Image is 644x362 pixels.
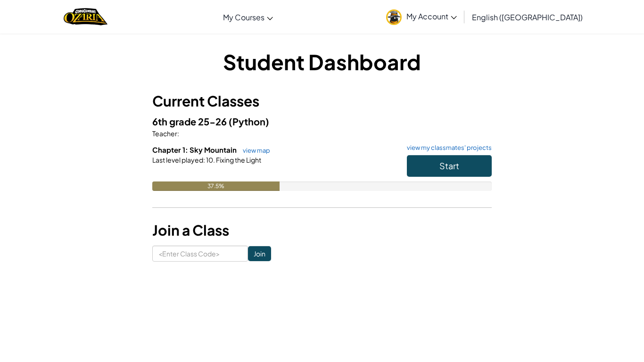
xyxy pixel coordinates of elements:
span: (Python) [229,115,269,127]
a: Ozaria by CodeCombat logo [64,7,107,26]
a: My Account [381,2,462,32]
a: My Courses [218,4,278,30]
input: Join [248,246,271,261]
span: 10. [205,156,215,164]
span: English ([GEOGRAPHIC_DATA]) [472,12,583,22]
span: 6th grade 25-26 [152,115,229,127]
span: Start [439,160,459,171]
h3: Join a Class [152,220,492,241]
img: avatar [386,9,402,25]
h3: Current Classes [152,90,492,112]
span: : [203,156,205,164]
span: Fixing the Light [215,156,261,164]
span: Last level played [152,156,203,164]
span: Chapter 1: Sky Mountain [152,145,238,154]
button: Start [407,155,492,177]
span: My Courses [223,12,264,22]
h1: Student Dashboard [152,47,492,76]
a: English ([GEOGRAPHIC_DATA]) [467,4,587,30]
div: 37.5% [152,181,280,191]
span: My Account [406,11,457,21]
input: <Enter Class Code> [152,246,248,262]
img: Home [64,7,107,26]
span: : [177,129,179,138]
span: Teacher [152,129,177,138]
a: view map [238,147,270,154]
a: view my classmates' projects [402,145,492,151]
